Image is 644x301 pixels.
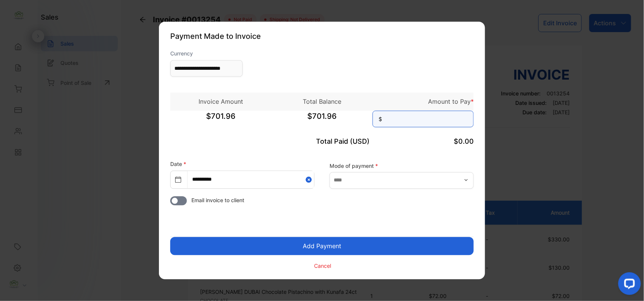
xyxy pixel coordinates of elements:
[170,161,186,167] label: Date
[379,115,382,123] span: $
[612,269,644,301] iframe: LiveChat chat widget
[271,111,373,130] span: $701.96
[271,137,373,147] p: Total Paid (USD)
[170,50,243,58] label: Currency
[373,97,474,106] p: Amount to Pay
[306,171,314,188] button: Close
[170,97,271,106] p: Invoice Amount
[191,197,244,204] span: Email invoice to client
[170,31,474,42] p: Payment Made to Invoice
[454,138,474,146] span: $0.00
[271,97,373,106] p: Total Balance
[170,237,474,255] button: Add Payment
[314,262,331,270] p: Cancel
[330,162,474,170] label: Mode of payment
[170,111,271,130] span: $701.96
